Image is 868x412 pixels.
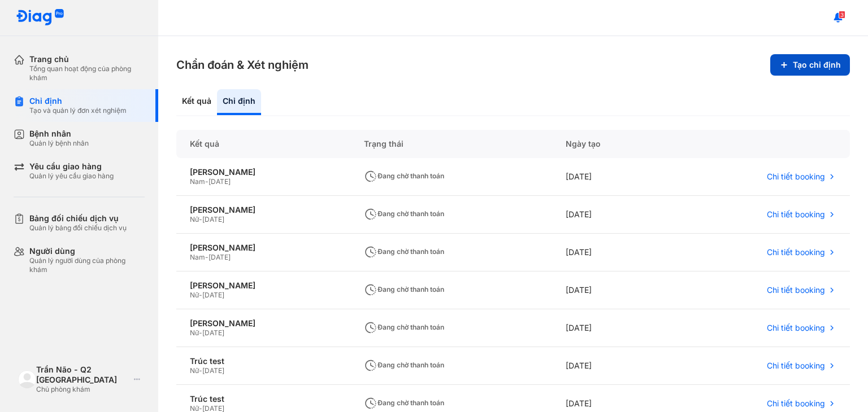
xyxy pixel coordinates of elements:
[205,253,209,261] span: -
[190,291,199,299] span: Nữ
[217,89,261,115] div: Chỉ định
[767,361,825,371] span: Chi tiết booking
[190,366,199,375] span: Nữ
[767,172,825,182] span: Chi tiết booking
[29,172,114,181] div: Quản lý yêu cầu giao hàng
[190,318,337,328] div: [PERSON_NAME]
[202,328,224,337] span: [DATE]
[770,54,850,76] button: Tạo chỉ định
[29,213,127,223] div: Bảng đối chiếu dịch vụ
[18,370,36,388] img: logo
[839,11,845,19] span: 3
[205,177,209,186] span: -
[36,365,129,385] div: Trần Não - Q2 [GEOGRAPHIC_DATA]
[29,54,145,64] div: Trang chủ
[552,234,669,271] div: [DATE]
[176,130,350,158] div: Kết quả
[767,247,825,257] span: Chi tiết booking
[199,215,202,223] span: -
[16,9,64,27] img: logo
[364,172,444,180] span: Đang chờ thanh toán
[552,130,669,158] div: Ngày tạo
[364,247,444,256] span: Đang chờ thanh toán
[29,129,89,139] div: Bệnh nhân
[364,209,444,218] span: Đang chờ thanh toán
[199,291,202,299] span: -
[199,366,202,375] span: -
[29,106,127,115] div: Tạo và quản lý đơn xét nghiệm
[552,196,669,234] div: [DATE]
[190,215,199,223] span: Nữ
[364,285,444,293] span: Đang chờ thanh toán
[29,223,127,233] div: Quản lý bảng đối chiếu dịch vụ
[190,167,337,177] div: [PERSON_NAME]
[190,253,205,261] span: Nam
[190,243,337,253] div: [PERSON_NAME]
[767,398,825,409] span: Chi tiết booking
[364,323,444,331] span: Đang chờ thanh toán
[176,57,309,73] h3: Chẩn đoán & Xét nghiệm
[36,385,129,394] div: Chủ phòng khám
[202,291,224,299] span: [DATE]
[29,139,89,148] div: Quản lý bệnh nhân
[202,215,224,223] span: [DATE]
[767,209,825,220] span: Chi tiết booking
[364,361,444,369] span: Đang chờ thanh toán
[209,253,231,261] span: [DATE]
[190,356,337,366] div: Trúc test
[552,347,669,385] div: [DATE]
[29,64,145,82] div: Tổng quan hoạt động của phòng khám
[209,177,231,186] span: [DATE]
[552,309,669,347] div: [DATE]
[29,96,127,106] div: Chỉ định
[767,323,825,333] span: Chi tiết booking
[190,177,205,186] span: Nam
[767,285,825,295] span: Chi tiết booking
[202,366,224,375] span: [DATE]
[29,246,145,256] div: Người dùng
[350,130,552,158] div: Trạng thái
[29,161,114,172] div: Yêu cầu giao hàng
[190,280,337,291] div: [PERSON_NAME]
[190,205,337,215] div: [PERSON_NAME]
[552,271,669,309] div: [DATE]
[190,394,337,404] div: Trúc test
[364,398,444,407] span: Đang chờ thanh toán
[190,328,199,337] span: Nữ
[552,158,669,196] div: [DATE]
[29,256,145,274] div: Quản lý người dùng của phòng khám
[199,328,202,337] span: -
[176,89,217,115] div: Kết quả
